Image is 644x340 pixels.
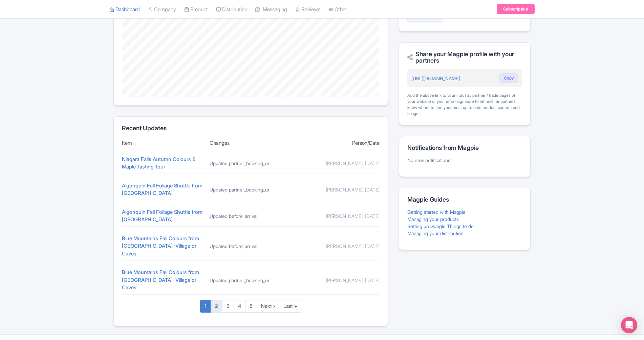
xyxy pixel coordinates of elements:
a: Last » [279,300,301,313]
div: Updated before_arrival [210,243,292,250]
button: Copy [499,73,518,83]
div: Open Intercom Messenger [621,317,637,333]
div: Updated partner_booking_url [210,186,292,193]
div: Updated before_arrival [210,212,292,220]
a: Blue Mountains Fall Colours from [GEOGRAPHIC_DATA]–Village or Caves [122,269,199,291]
a: 1 [200,300,211,313]
div: [PERSON_NAME], [DATE] [297,160,380,167]
div: [PERSON_NAME], [DATE] [297,277,380,284]
div: [PERSON_NAME], [DATE] [297,212,380,220]
a: Managing your products [407,216,459,222]
h2: Magpie Guides [407,196,522,203]
a: Niagara Falls Autumn Colours & Maple Tasting Tour [122,156,195,170]
p: No new notifications. [407,157,522,164]
a: Managing your distribution [407,230,464,236]
a: Setting up Google Things to do [407,223,474,229]
div: [PERSON_NAME], [DATE] [297,186,380,193]
a: Getting started with Magpie [407,209,466,215]
a: Next › [257,300,279,313]
div: Updated partner_booking_url [210,277,292,284]
a: Blue Mountains Fall Colours from [GEOGRAPHIC_DATA]–Village or Caves [122,235,199,257]
a: Subscription [497,4,535,14]
div: Changes [210,139,292,147]
a: Algonquin Fall Foliage Shuttle from [GEOGRAPHIC_DATA] [122,182,202,197]
div: Updated partner_booking_url [210,160,292,167]
a: 3 [222,300,234,313]
div: Person/Date [297,139,380,147]
a: [URL][DOMAIN_NAME] [411,75,460,81]
h2: Share your Magpie profile with your partners [407,51,522,64]
a: 2 [211,300,222,313]
div: Item [122,139,204,147]
div: Add the above link to your industry partner / trade pages of your website or your email signature... [407,92,522,117]
a: Algonquin Fall Foliage Shuttle from [GEOGRAPHIC_DATA] [122,209,202,223]
h2: Notifications from Magpie [407,144,522,151]
a: 4 [234,300,245,313]
div: [PERSON_NAME], [DATE] [297,243,380,250]
a: 5 [245,300,257,313]
h2: Recent Updates [122,125,380,132]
